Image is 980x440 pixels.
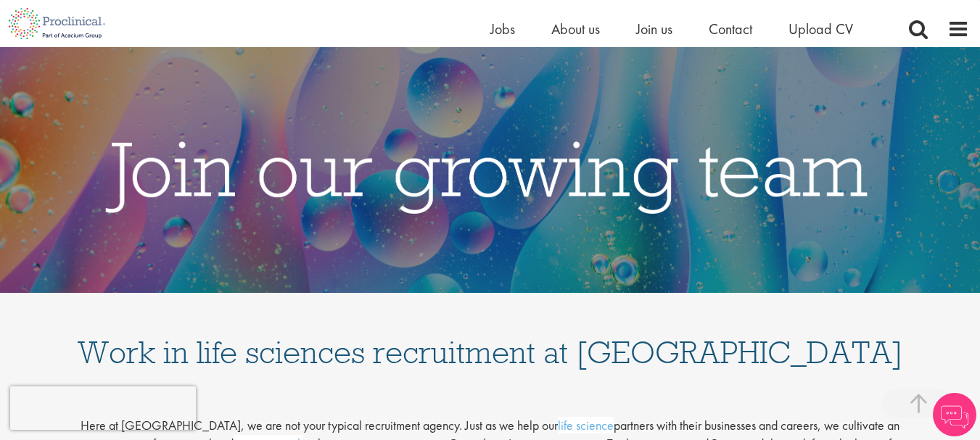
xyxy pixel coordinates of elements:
[77,307,904,368] h1: Work in life sciences recruitment at [GEOGRAPHIC_DATA]
[558,417,614,433] a: life science
[10,386,196,430] iframe: reCAPTCHA
[933,393,976,436] img: Chatbot
[551,20,600,38] a: About us
[636,20,672,38] a: Join us
[788,20,853,38] a: Upload CV
[709,20,752,38] a: Contact
[490,20,515,38] a: Jobs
